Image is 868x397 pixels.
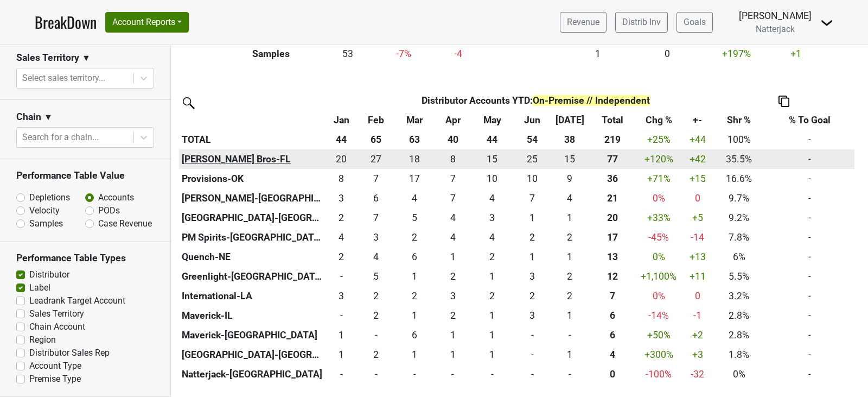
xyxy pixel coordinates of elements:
td: 1 [325,325,358,345]
div: 20 [591,211,634,225]
span: Natterjack [756,24,795,34]
a: Revenue [560,12,607,33]
td: 3 [435,286,471,306]
th: Mar: activate to sort column ascending [394,110,435,130]
th: Jul: activate to sort column ascending [552,110,588,130]
th: &nbsp;: activate to sort column ascending [179,110,325,130]
td: 2 [358,345,394,364]
div: 1 [474,308,510,323]
td: 20 [325,149,358,169]
td: 1 [435,247,471,267]
th: Natterjack-[GEOGRAPHIC_DATA] [179,364,325,384]
td: 0 [633,44,702,64]
td: 1 [513,247,551,267]
div: 9 [554,172,585,186]
td: 0 % [637,286,681,306]
div: 8 [437,152,469,166]
td: 7 [435,188,471,208]
div: 2 [328,211,355,225]
span: On-Premise // Independent [533,95,650,106]
div: 7 [437,172,469,186]
div: 3 [437,289,469,303]
td: 9.7% [714,188,764,208]
div: 2 [554,269,585,283]
td: 4 [435,228,471,247]
div: 4 [591,348,634,362]
td: 7.8% [714,228,764,247]
td: 1 [471,325,513,345]
div: 2 [437,269,469,283]
th: 21 [588,188,637,208]
div: 1 [554,348,585,362]
td: 0 [325,364,358,384]
div: 36 [591,172,634,186]
th: 65 [358,130,394,149]
div: 4 [474,230,510,244]
th: May: activate to sort column ascending [471,110,513,130]
th: 38 [552,130,588,149]
td: - [764,169,854,188]
div: 1 [554,211,585,225]
div: 4 [474,191,510,205]
td: - [764,130,854,149]
label: Sales Territory [29,307,84,320]
td: 3 [471,208,513,228]
td: 1 [435,325,471,345]
th: 12 [588,267,637,286]
div: 20 [328,152,355,166]
div: 1 [516,250,549,264]
div: 1 [328,328,355,342]
div: 0 [684,191,711,205]
th: 63 [394,130,435,149]
div: - [516,328,549,342]
a: Goals [676,12,713,33]
div: 5 [397,211,432,225]
td: +197 % [702,44,771,64]
label: Case Revenue [98,217,152,230]
label: Label [29,281,50,294]
div: 2 [328,250,355,264]
td: 1 [394,267,435,286]
td: 2 [394,228,435,247]
td: - [764,325,854,345]
div: 77 [591,152,634,166]
td: 2 [471,247,513,267]
td: 4 [394,188,435,208]
td: +50 % [637,325,681,345]
td: 6% [714,247,764,267]
div: 2 [437,308,469,323]
td: 1 [471,306,513,325]
td: 18 [394,149,435,169]
div: +15 [684,172,711,186]
td: 7 [513,188,551,208]
td: - [764,267,854,286]
td: - [764,208,854,228]
th: Jan: activate to sort column ascending [325,110,358,130]
td: 0 [325,306,358,325]
div: 2 [474,289,510,303]
td: 2 [325,208,358,228]
td: 8 [435,149,471,169]
div: +42 [684,152,711,166]
div: 8 [328,172,355,186]
div: 7 [360,211,392,225]
td: 1 [471,267,513,286]
div: 17 [591,230,634,244]
td: - [764,247,854,267]
div: +3 [684,348,711,362]
h3: Sales Territory [16,52,79,64]
th: % To Goal: activate to sort column ascending [764,110,854,130]
div: 1 [516,211,549,225]
td: 1.8% [714,345,764,364]
th: Apr: activate to sort column ascending [435,110,471,130]
div: 2 [397,289,432,303]
div: - [328,269,355,283]
td: 0 % [637,247,681,267]
div: 1 [554,250,585,264]
td: +300 % [637,345,681,364]
div: 4 [360,250,392,264]
th: Greenlight-[GEOGRAPHIC_DATA] [179,267,325,286]
div: 1 [397,348,432,362]
th: 7 [588,286,637,306]
td: 2.8% [714,325,764,345]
